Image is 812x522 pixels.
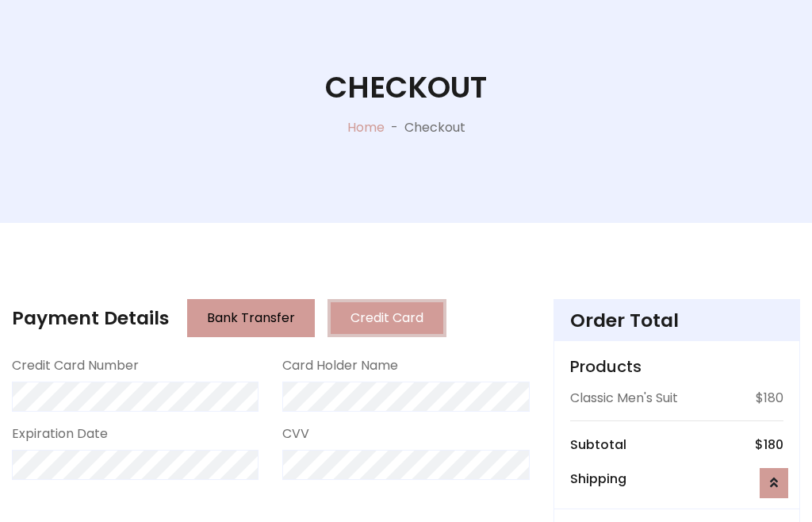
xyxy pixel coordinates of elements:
label: Card Holder Name [282,356,398,375]
h6: Shipping [570,471,626,486]
label: CVV [282,424,309,443]
p: Checkout [404,118,465,137]
h4: Order Total [570,309,783,332]
h4: Payment Details [12,307,169,329]
h6: $ [755,437,783,452]
button: Credit Card [327,299,446,337]
p: - [385,118,404,137]
h6: Subtotal [570,437,626,452]
h5: Products [570,357,783,376]
a: Home [347,118,385,136]
label: Credit Card Number [12,356,139,375]
p: Classic Men's Suit [570,389,678,408]
p: $180 [756,389,783,408]
button: Bank Transfer [187,299,315,337]
label: Expiration Date [12,424,108,443]
span: 180 [764,436,783,454]
h1: Checkout [325,70,487,106]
